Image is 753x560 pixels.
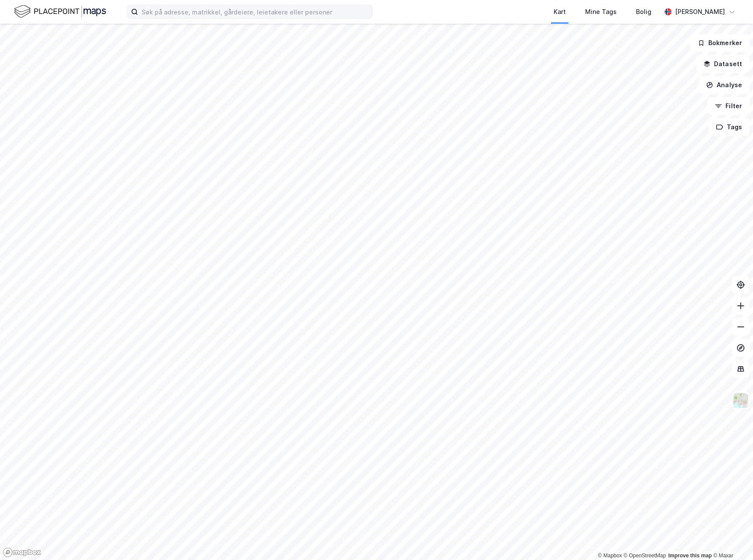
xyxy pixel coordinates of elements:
[138,5,372,18] input: Søk på adresse, matrikkel, gårdeiere, leietakere eller personer
[675,7,725,17] div: [PERSON_NAME]
[554,7,566,17] div: Kart
[585,7,617,17] div: Mine Tags
[709,518,753,560] iframe: Chat Widget
[636,7,651,17] div: Bolig
[14,4,106,19] img: logo.f888ab2527a4732fd821a326f86c7f29.svg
